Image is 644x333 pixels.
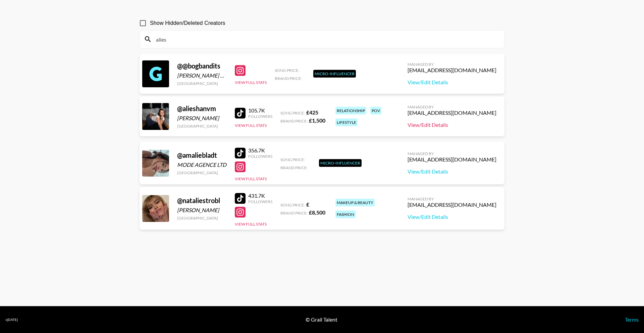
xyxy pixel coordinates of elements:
[280,157,305,162] span: Song Price:
[275,68,299,73] span: Song Price:
[177,115,227,122] div: [PERSON_NAME]
[408,62,496,67] div: Managed By
[408,109,496,116] div: [EMAIL_ADDRESS][DOMAIN_NAME]
[177,216,227,221] div: [GEOGRAPHIC_DATA]
[177,62,227,70] div: @ @bogbandits
[280,165,308,170] span: Brand Price:
[235,123,267,128] button: View Full Stats
[275,76,302,81] span: Brand Price:
[248,114,272,119] div: Followers
[5,318,18,322] div: v [DATE]
[408,156,496,163] div: [EMAIL_ADDRESS][DOMAIN_NAME]
[177,161,227,168] div: MODE AGENCE LTD
[309,209,325,216] strong: £ 8,500
[408,67,496,74] div: [EMAIL_ADDRESS][DOMAIN_NAME]
[335,210,356,218] div: fashion
[280,118,308,124] span: Brand Price:
[335,107,366,114] div: relationship
[248,199,272,204] div: Followers
[248,192,272,199] div: 431.7K
[280,110,305,115] span: Song Price:
[177,124,227,129] div: [GEOGRAPHIC_DATA]
[306,201,309,207] strong: £
[370,107,381,114] div: pov
[152,34,500,45] input: Search by User Name
[177,104,227,113] div: @ alieshanvm
[335,118,358,126] div: lifestyle
[313,70,356,78] div: Micro-Influencer
[408,213,496,220] a: View/Edit Details
[150,19,225,27] span: Show Hidden/Deleted Creators
[280,202,305,207] span: Song Price:
[235,222,267,227] button: View Full Stats
[177,72,227,79] div: [PERSON_NAME] & [PERSON_NAME]
[408,168,496,175] a: View/Edit Details
[177,170,227,175] div: [GEOGRAPHIC_DATA]
[306,316,337,323] div: © Grail Talent
[408,201,496,208] div: [EMAIL_ADDRESS][DOMAIN_NAME]
[408,151,496,156] div: Managed By
[309,117,325,124] strong: £ 1,500
[408,104,496,109] div: Managed By
[248,107,272,114] div: 105.7K
[306,109,318,115] strong: £ 425
[177,151,227,159] div: @ amaliebladt
[408,122,496,128] a: View/Edit Details
[335,199,375,206] div: makeup & beauty
[248,154,272,159] div: Followers
[408,79,496,86] a: View/Edit Details
[280,210,308,216] span: Brand Price:
[408,196,496,201] div: Managed By
[625,316,639,323] a: Terms
[248,147,272,154] div: 356.7K
[177,81,227,86] div: [GEOGRAPHIC_DATA]
[319,159,362,167] div: Micro-Influencer
[177,196,227,205] div: @ nataliestrobl
[235,176,267,181] button: View Full Stats
[235,80,267,85] button: View Full Stats
[177,207,227,213] div: [PERSON_NAME]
